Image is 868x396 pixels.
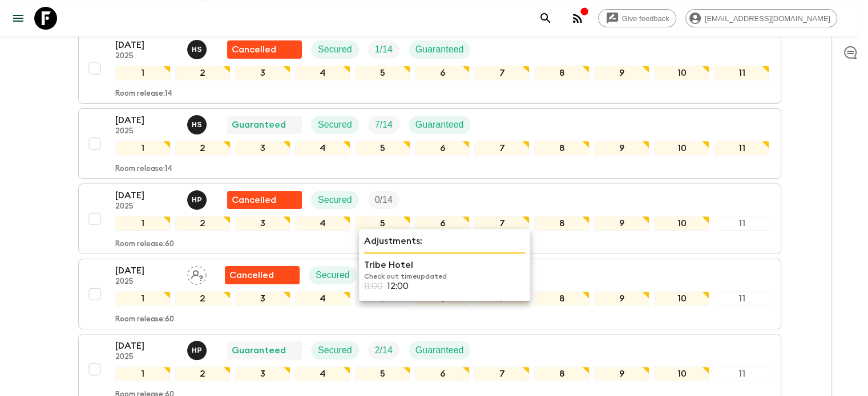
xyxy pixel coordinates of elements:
p: Room release: 60 [115,315,174,324]
span: Heng PringRathana [187,344,209,353]
div: Trip Fill [368,40,399,59]
p: [DATE] [115,38,178,52]
div: 7 [474,366,530,381]
p: Room release: 14 [115,89,172,99]
div: 9 [594,66,649,80]
p: [DATE] [115,113,178,127]
div: 7 [474,141,530,156]
div: 6 [415,216,470,231]
p: Adjustments: [364,234,525,248]
div: 10 [654,291,709,306]
div: 11 [714,216,769,231]
span: [EMAIL_ADDRESS][DOMAIN_NAME] [699,14,837,23]
p: 11:00 [364,281,383,291]
p: 0 / 14 [375,193,393,207]
span: Hong Sarou [187,119,209,128]
div: 3 [235,216,290,231]
div: 2 [175,216,231,231]
div: 2 [175,291,231,306]
div: 8 [534,366,590,381]
div: 6 [415,366,470,381]
div: 4 [295,366,350,381]
div: 8 [534,141,590,156]
p: Guaranteed [232,344,286,357]
p: 2025 [115,277,178,287]
div: 2 [175,66,231,80]
div: 5 [355,66,410,80]
button: menu [7,7,30,30]
p: Room release: 60 [115,240,174,249]
p: Secured [318,193,352,207]
p: Secured [316,268,350,282]
div: 4 [295,66,350,80]
div: 1 [115,216,171,231]
div: 10 [654,366,709,381]
div: 1 [115,366,171,381]
p: [DATE] [115,189,178,202]
span: Assign pack leader [187,269,207,278]
div: 3 [235,366,290,381]
div: 1 [115,291,171,306]
div: 3 [235,291,290,306]
div: 4 [295,141,350,156]
p: 2025 [115,353,178,362]
p: Guaranteed [415,118,464,132]
div: 6 [415,66,470,80]
div: Flash Pack cancellation [227,191,302,209]
p: Tribe Hotel [364,258,525,272]
div: Trip Fill [368,116,399,134]
div: 9 [594,216,649,231]
p: Secured [318,43,352,56]
p: Check out time updated [364,272,525,281]
div: 3 [235,66,290,80]
div: 8 [534,291,590,306]
p: H P [192,195,202,205]
div: 10 [654,66,709,80]
p: Guaranteed [415,344,464,357]
div: Trip Fill [368,341,399,360]
div: 9 [594,366,649,381]
p: Guaranteed [232,118,286,132]
div: 5 [355,366,410,381]
div: 5 [355,291,410,306]
p: Secured [318,118,352,132]
div: 2 [175,141,231,156]
span: Heng PringRathana [187,194,209,203]
div: 1 [115,66,171,80]
p: 2025 [115,127,178,136]
p: Guaranteed [415,43,464,56]
div: 4 [295,291,350,306]
p: 2025 [115,202,178,211]
div: 5 [355,141,410,156]
span: Give feedback [616,14,676,23]
div: 11 [714,66,769,80]
div: 9 [594,291,649,306]
div: 7 [474,66,530,80]
p: Room release: 14 [115,165,172,174]
div: 8 [534,66,590,80]
p: Cancelled [232,193,276,207]
button: search adventures [534,7,557,30]
div: Flash Pack cancellation [225,266,300,284]
p: [DATE] [115,264,178,277]
p: H S [192,45,202,54]
p: Secured [318,344,352,357]
div: 8 [534,216,590,231]
span: Hong Sarou [187,43,209,52]
p: 2 / 14 [375,344,393,357]
div: 2 [175,366,231,381]
div: 11 [714,141,769,156]
div: Flash Pack cancellation [227,40,302,59]
p: 2025 [115,52,178,61]
div: 4 [295,216,350,231]
div: Trip Fill [368,191,399,209]
div: 10 [654,141,709,156]
div: 11 [714,366,769,381]
p: 7 / 14 [375,118,393,132]
p: 12:00 [387,281,409,291]
div: 9 [594,141,649,156]
div: 1 [115,141,171,156]
p: H P [192,346,202,355]
div: 10 [654,216,709,231]
div: 5 [355,216,410,231]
